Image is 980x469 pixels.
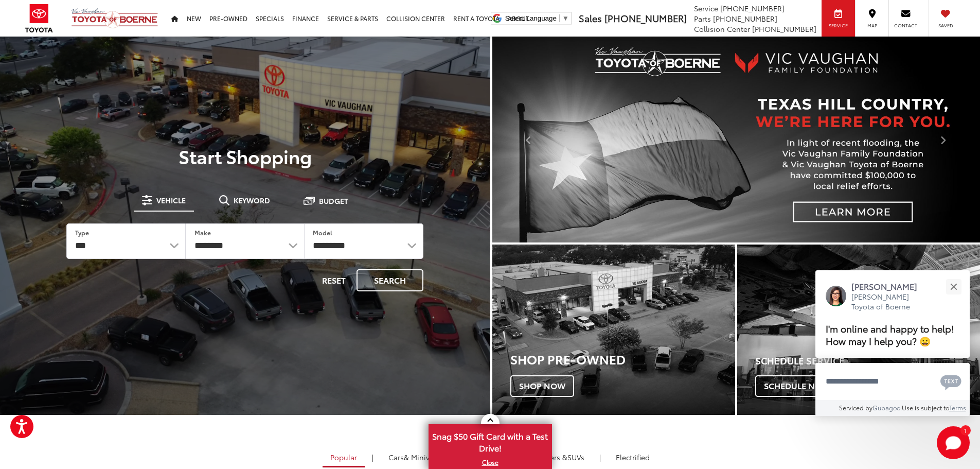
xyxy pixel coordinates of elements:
button: Reset [313,269,354,291]
span: Use is subject to [902,403,949,412]
span: Select Language [505,14,557,22]
button: Toggle Chat Window [937,426,970,459]
span: Contact [894,22,917,29]
a: SUVs [514,448,592,466]
span: [PHONE_NUMBER] [752,24,816,34]
span: 1 [964,428,967,432]
svg: Text [940,374,961,390]
h4: Schedule Service [755,356,980,366]
p: [PERSON_NAME] Toyota of Boerne [851,292,928,312]
span: & Minivan [404,452,438,462]
span: Service [827,22,850,29]
span: ​ [559,14,560,22]
button: Click to view previous picture. [492,57,565,222]
span: Serviced by [839,403,872,412]
span: [PHONE_NUMBER] [713,13,777,24]
span: Keyword [234,197,270,204]
li: | [597,452,603,462]
textarea: Type your message [815,363,970,400]
a: Shop Pre-Owned Shop Now [492,245,735,415]
a: Gubagoo. [872,403,902,412]
span: ▼ [562,14,569,22]
button: Chat with SMS [937,370,965,393]
a: Popular [323,448,365,467]
button: Close [942,275,965,298]
div: Toyota [492,245,735,415]
a: Terms [949,403,966,412]
span: Sales [579,11,602,25]
span: Snag $50 Gift Card with a Test Drive! [430,425,551,457]
li: | [369,452,376,462]
span: Map [861,22,883,29]
span: Shop Now [510,375,574,397]
span: Budget [319,197,348,204]
span: Parts [694,13,711,24]
a: Schedule Service Schedule Now [737,245,980,415]
span: [PHONE_NUMBER] [604,11,687,25]
span: Saved [934,22,957,29]
span: Service [694,3,718,13]
h3: Shop Pre-Owned [510,352,735,366]
p: [PERSON_NAME] [851,281,928,292]
a: Electrified [608,448,657,466]
p: Start Shopping [43,146,447,166]
a: Select Language​ [505,14,569,22]
span: [PHONE_NUMBER] [720,3,785,13]
span: Collision Center [694,24,750,34]
span: I'm online and happy to help! How may I help you? 😀 [826,321,954,348]
span: Vehicle [156,197,186,204]
label: Type [75,228,89,237]
svg: Start Chat [937,426,970,459]
button: Search [357,269,423,291]
a: Cars [381,448,446,466]
button: Click to view next picture. [907,57,980,222]
label: Model [313,228,332,237]
label: Make [194,228,211,237]
div: Close[PERSON_NAME][PERSON_NAME] Toyota of BoerneI'm online and happy to help! How may I help you?... [815,270,970,416]
div: Toyota [737,245,980,415]
span: Schedule Now [755,375,839,397]
img: Vic Vaughan Toyota of Boerne [71,8,158,29]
